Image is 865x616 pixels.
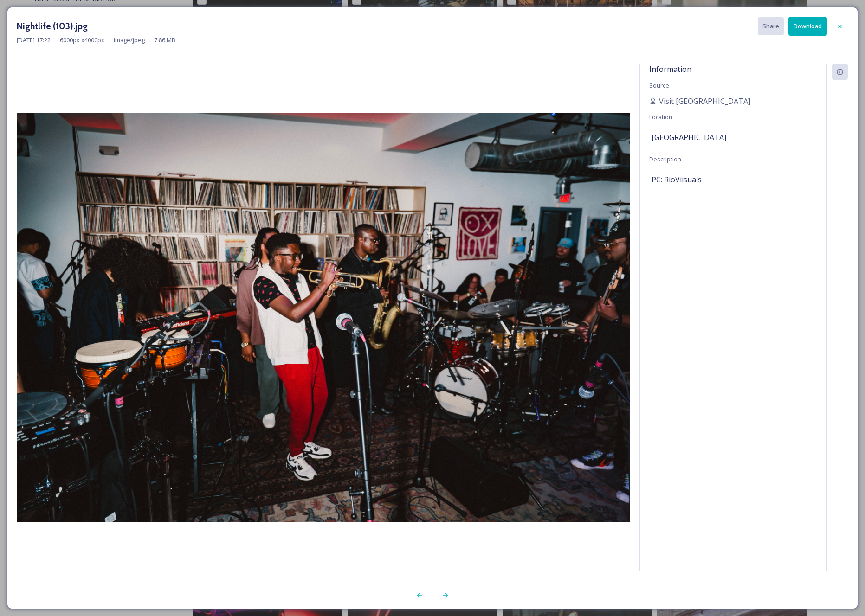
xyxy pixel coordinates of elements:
img: Nightlife%20(103).jpg [17,113,630,522]
span: Information [649,64,691,74]
span: [GEOGRAPHIC_DATA] [652,132,726,143]
span: [DATE] 17:22 [17,36,51,45]
button: Share [758,17,784,35]
span: 6000 px x 4000 px [60,36,104,45]
span: Source [649,81,669,90]
span: Location [649,113,672,121]
span: PC: RioViisuals [652,174,702,185]
span: Visit [GEOGRAPHIC_DATA] [659,96,750,107]
span: 7.86 MB [154,36,175,45]
h3: Nightlife (103).jpg [17,19,88,33]
span: image/jpeg [114,36,145,45]
span: Description [649,155,681,163]
button: Download [788,17,827,36]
